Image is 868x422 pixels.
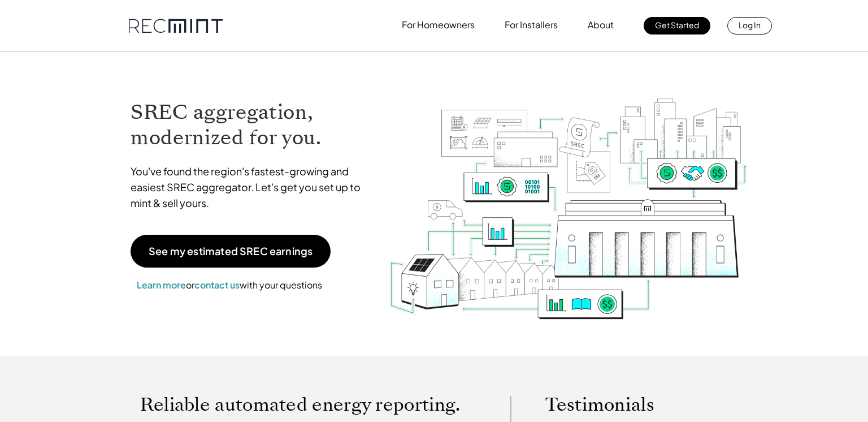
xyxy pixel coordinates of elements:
[131,163,371,211] p: You've found the region's fastest-growing and easiest SREC aggregator. Let's get you set up to mi...
[131,235,331,268] a: See my estimated SREC earnings
[131,278,328,292] p: or with your questions
[140,396,477,413] p: Reliable automated energy reporting.
[588,17,614,33] p: About
[131,100,371,150] h1: SREC aggregation, modernized for you.
[545,396,714,413] p: Testimonials
[194,279,240,291] a: contact us
[655,17,699,33] p: Get Started
[739,17,761,33] p: Log In
[137,279,186,291] a: Learn more
[149,246,313,256] p: See my estimated SREC earnings
[505,17,558,33] p: For Installers
[388,68,749,322] img: RECmint value cycle
[727,17,772,35] a: Log In
[644,17,710,35] a: Get Started
[402,17,475,33] p: For Homeowners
